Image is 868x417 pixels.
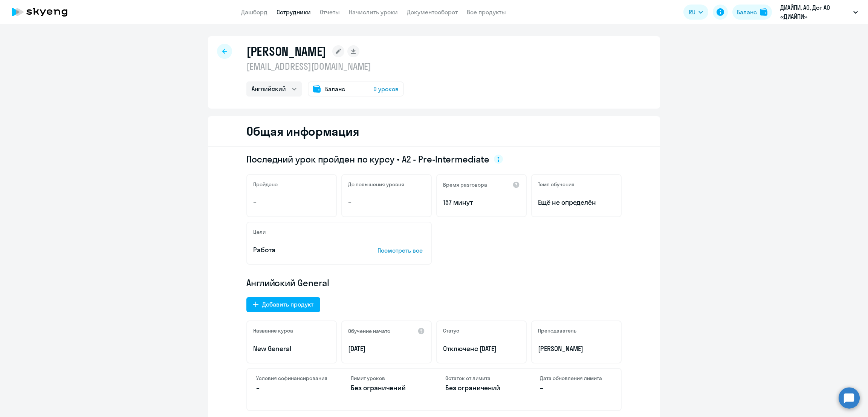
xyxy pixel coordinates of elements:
[246,60,404,72] p: [EMAIL_ADDRESS][DOMAIN_NAME]
[349,8,398,16] a: Начислить уроки
[246,44,326,59] h1: [PERSON_NAME]
[246,297,320,312] button: Добавить продукт
[538,198,615,207] span: Ещё не определён
[320,8,340,16] a: Отчеты
[253,181,278,188] h5: Пройдено
[246,277,329,289] span: Английский General
[348,181,404,188] h5: До повышения уровня
[732,5,772,20] button: Балансbalance
[538,344,615,354] p: [PERSON_NAME]
[246,124,359,139] h2: Общая информация
[256,383,328,393] p: –
[443,198,520,207] p: 157 минут
[776,3,862,21] button: ДИАЙПИ, АО, Дог АО «ДИАЙПИ»
[373,84,399,94] span: 0 уроков
[253,344,330,354] p: New General
[540,383,612,393] p: –
[277,8,311,16] a: Сотрудники
[351,375,423,382] h4: Лимит уроков
[780,3,850,21] p: ДИАЙПИ, АО, Дог АО «ДИАЙПИ»
[351,383,423,393] p: Без ограничений
[474,344,497,353] span: с [DATE]
[689,8,695,17] span: RU
[348,344,425,354] p: [DATE]
[443,327,459,334] h5: Статус
[377,246,425,255] p: Посмотреть все
[407,8,458,16] a: Документооборот
[445,383,517,393] p: Без ограничений
[443,344,520,354] p: Отключен
[246,153,489,165] span: Последний урок пройден по курсу • A2 - Pre-Intermediate
[683,5,708,20] button: RU
[348,328,390,334] h5: Обучение начато
[540,375,612,382] h4: Дата обновления лимита
[253,327,293,334] h5: Название курса
[325,84,345,94] span: Баланс
[241,8,267,16] a: Дашборд
[262,300,313,309] div: Добавить продукт
[256,375,328,382] h4: Условия софинансирования
[445,375,517,382] h4: Остаток от лимита
[443,181,487,188] h5: Время разговора
[253,245,354,255] p: Работа
[538,327,576,334] h5: Преподаватель
[737,8,757,17] div: Баланс
[760,8,767,16] img: balance
[538,181,575,188] h5: Темп обучения
[467,8,506,16] a: Все продукты
[253,228,266,235] h5: Цели
[348,198,425,207] p: –
[253,198,330,207] p: –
